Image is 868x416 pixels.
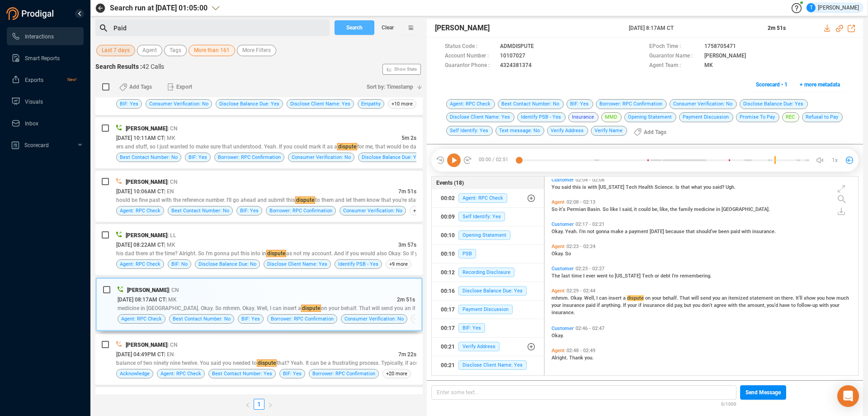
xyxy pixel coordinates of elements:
span: with [728,302,739,308]
span: a [623,295,627,301]
span: make [611,229,625,234]
span: Export [176,80,192,94]
span: Scorecard • 1 [756,77,788,92]
span: can [599,295,609,301]
span: it's [559,206,567,212]
button: 00:10PSB [432,245,544,263]
span: [DATE] 08:22AM CT [116,242,164,248]
span: behalf. [663,295,679,301]
div: hould be fine past with the reference number. I'll go ahead and submit this to them and let them ... [116,196,416,204]
span: ADMDISPUTE [500,42,534,52]
span: said, [622,206,634,212]
button: 00:02Agent: RPC Check [432,189,544,207]
span: | CN [167,125,178,132]
span: because [665,229,686,234]
li: Exports [7,71,84,89]
span: Alright. [552,355,569,361]
span: Agent: RPC Check [121,315,162,323]
span: Opening Statement [458,230,510,240]
span: +16 more [410,206,438,215]
button: Add Tags [114,80,157,94]
li: Inbox [7,114,84,132]
span: don't [702,302,714,308]
span: Disclose Balance Due: Yes [458,286,527,296]
span: to [791,302,797,308]
span: Disclose Client Name: Yes [458,360,527,370]
span: PSB [458,249,476,258]
span: Borrower: RPC Confirmation [312,369,375,378]
span: | CN [167,179,178,185]
div: balance of two ninety nine twelve. You said you needed to that? Yeah. It can be a frustrating pro... [116,359,416,367]
span: You [552,184,561,190]
span: paid [731,229,741,234]
span: debt [660,273,672,279]
span: Tags [170,45,181,56]
span: Well, [584,295,596,301]
span: | CN [169,287,179,293]
a: Smart Reports [11,49,76,67]
span: how [826,295,836,301]
div: [PERSON_NAME]| CN[DATE] 10:06AM CT| EN7m 51should be fine past with the reference number. I'll go... [95,171,423,222]
span: on [774,295,781,301]
li: Smart Reports [7,49,84,67]
span: Agent: RPC Check [458,193,507,203]
span: So [565,251,571,257]
button: 00:21Verify Address [432,338,544,356]
span: Inbox [25,120,38,127]
span: Disclose Client Name: Yes [290,100,350,108]
div: 00:16 [441,284,455,298]
span: BIF: Yes [120,100,138,108]
span: It'll [796,295,804,301]
span: Disclose Client Name: Yes [267,260,327,268]
span: [DATE] 8:17AM CT [629,24,757,32]
span: + more metadata [800,77,840,92]
button: 1x [829,154,841,167]
button: 00:21Disclose Client Name: Yes [439,374,544,392]
span: Basin. [587,206,603,212]
button: 00:12Recording Disclosure [432,263,544,282]
span: Clear [382,20,394,35]
span: Best Contact Number: No [171,206,229,215]
span: [PERSON_NAME] [126,232,167,239]
span: Account Number : [445,52,495,61]
span: I [596,295,599,301]
span: [PERSON_NAME] [127,287,169,293]
div: his dad there at the time? Alright. So I'm gonna put this into in as not my account. And if you w... [116,249,416,258]
span: or [655,273,660,279]
span: Thank [569,355,585,361]
span: Identify PSB - Yes [338,260,378,268]
span: with [588,184,599,190]
span: be, [652,206,660,212]
span: Disclose Balance Due: Yes [219,100,279,108]
span: Guarantor Phone : [445,61,495,71]
span: Best Contact Number: No [173,315,231,323]
span: that [681,184,691,190]
img: prodigal-logo [6,7,56,20]
span: time [571,273,583,279]
span: Visuals [25,99,43,105]
span: Agent [142,45,157,56]
span: [DATE] 10:06AM CT [116,188,164,195]
span: Health [638,184,655,190]
span: to [609,273,615,279]
span: should've [696,229,718,234]
span: dispute [295,196,315,204]
span: ever [586,273,597,279]
span: you [703,184,712,190]
span: Agent: RPC Check [160,369,201,378]
span: I'm [579,229,587,234]
div: 00:17 [441,321,455,335]
div: 00:10 [441,247,455,261]
span: been [718,229,731,234]
span: not [587,229,596,234]
span: 10107027 [500,52,525,61]
a: Visuals [11,92,76,110]
span: much [836,295,849,301]
span: last [561,273,571,279]
span: amount, [747,302,767,308]
span: Search run at [DATE] 01:05:00 [110,3,208,14]
span: New! [67,71,76,89]
span: you. [585,355,594,361]
span: 4324381374 [500,61,532,71]
span: Tech [642,273,655,279]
